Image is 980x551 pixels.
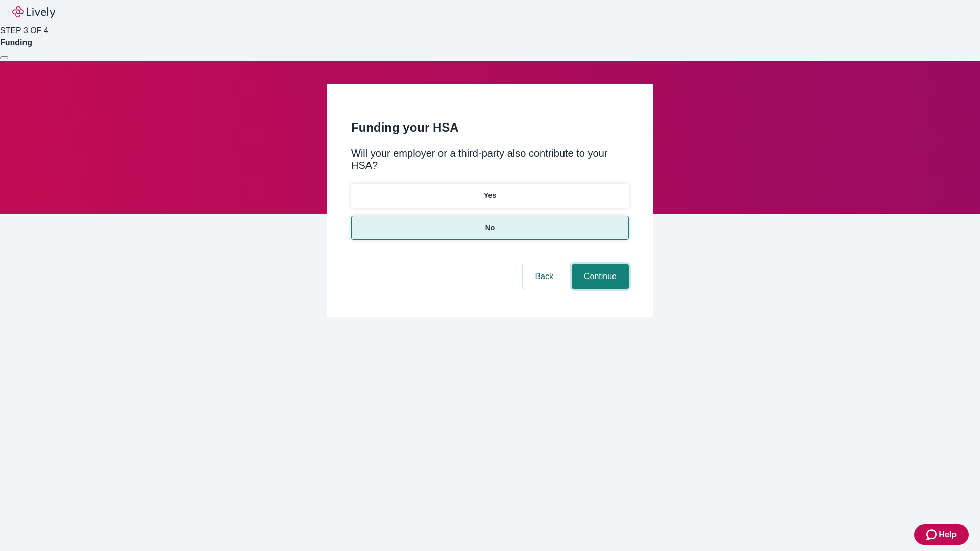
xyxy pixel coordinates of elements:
[351,147,629,171] div: Will your employer or a third-party also contribute to your HSA?
[926,529,939,541] svg: Zendesk support icon
[351,216,629,240] button: No
[914,524,969,545] button: Zendesk support iconHelp
[523,264,566,289] button: Back
[572,264,629,289] button: Continue
[939,529,957,541] span: Help
[12,6,55,18] img: Lively
[351,118,629,137] h2: Funding your HSA
[484,190,496,201] p: Yes
[485,222,495,233] p: No
[351,184,629,208] button: Yes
